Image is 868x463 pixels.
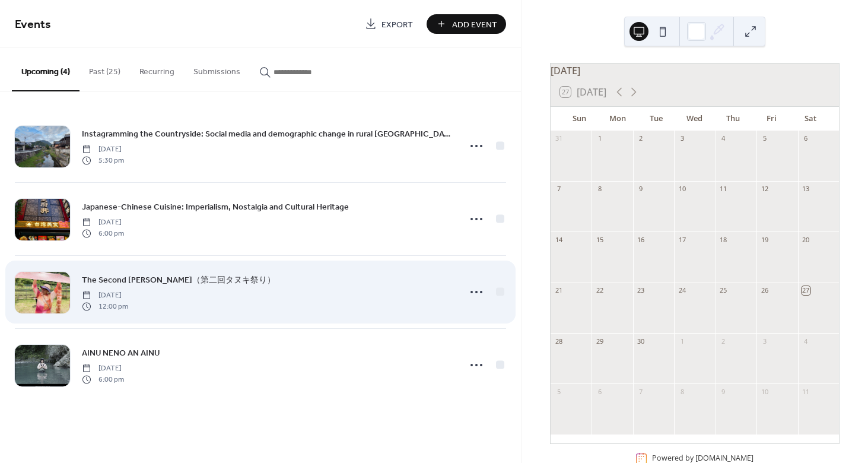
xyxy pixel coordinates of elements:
[82,374,124,385] span: 6:00 pm
[802,134,810,143] div: 6
[760,286,769,295] div: 26
[637,134,646,143] div: 2
[719,235,728,244] div: 18
[82,363,124,374] span: [DATE]
[554,286,563,295] div: 21
[554,235,563,244] div: 14
[554,185,563,194] div: 7
[637,337,646,345] div: 30
[82,155,124,166] span: 5:30 pm
[760,337,769,345] div: 3
[752,107,791,131] div: Fri
[719,286,728,295] div: 25
[551,64,839,78] div: [DATE]
[637,235,646,244] div: 16
[678,185,686,194] div: 10
[82,217,124,228] span: [DATE]
[678,286,686,295] div: 24
[637,107,676,131] div: Tue
[82,200,349,214] a: Japanese-Chinese Cuisine: Imperialism, Nostalgia and Cultural Heritage
[595,337,604,345] div: 29
[80,48,130,90] button: Past (25)
[130,48,184,90] button: Recurring
[637,185,646,194] div: 9
[82,290,128,301] span: [DATE]
[802,185,810,194] div: 13
[678,235,686,244] div: 17
[427,14,506,34] button: Add Event
[82,201,349,214] span: Japanese-Chinese Cuisine: Imperialism, Nostalgia and Cultural Heritage
[637,387,646,396] div: 7
[595,286,604,295] div: 22
[184,48,250,90] button: Submissions
[802,387,810,396] div: 11
[82,274,275,287] span: The Second [PERSON_NAME]（第二回タヌキ祭り）
[802,337,810,345] div: 4
[356,14,422,34] a: Export
[678,134,686,143] div: 3
[82,273,275,287] a: The Second [PERSON_NAME]（第二回タヌキ祭り）
[12,48,80,91] button: Upcoming (4)
[554,337,563,345] div: 28
[719,387,728,396] div: 9
[802,235,810,244] div: 20
[760,134,769,143] div: 5
[82,144,124,155] span: [DATE]
[675,107,714,131] div: Wed
[599,107,637,131] div: Mon
[82,347,160,360] span: AINU NENO AN AINU
[595,185,604,194] div: 8
[82,128,452,141] span: Instagramming the Countryside: Social media and demographic change in rural [GEOGRAPHIC_DATA]
[560,107,599,131] div: Sun
[452,18,497,31] span: Add Event
[82,301,128,312] span: 12:00 pm
[595,134,604,143] div: 1
[82,346,160,360] a: AINU NENO AN AINU
[678,387,686,396] div: 8
[595,235,604,244] div: 15
[82,228,124,239] span: 6:00 pm
[760,235,769,244] div: 19
[714,107,752,131] div: Thu
[82,127,452,141] a: Instagramming the Countryside: Social media and demographic change in rural [GEOGRAPHIC_DATA]
[791,107,829,131] div: Sat
[678,337,686,345] div: 1
[760,387,769,396] div: 10
[595,387,604,396] div: 6
[15,13,51,36] span: Events
[719,185,728,194] div: 11
[760,185,769,194] div: 12
[554,134,563,143] div: 31
[719,337,728,345] div: 2
[554,387,563,396] div: 5
[802,286,810,295] div: 27
[637,286,646,295] div: 23
[381,18,413,31] span: Export
[719,134,728,143] div: 4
